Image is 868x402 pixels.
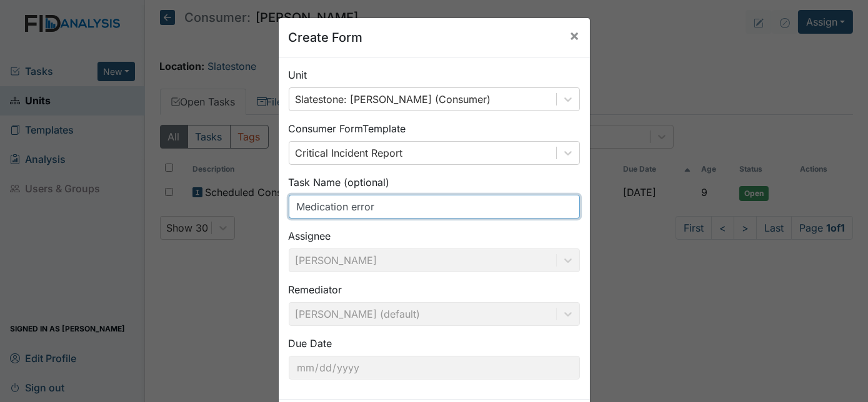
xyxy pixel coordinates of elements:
[296,92,491,107] div: Slatestone: [PERSON_NAME] (Consumer)
[560,18,590,53] button: Close
[289,336,332,351] label: Due Date
[570,26,580,44] span: ×
[289,67,307,82] label: Unit
[296,145,403,160] div: Critical Incident Report
[289,28,363,47] h5: Create Form
[289,228,331,243] label: Assignee
[289,121,406,136] label: Consumer Form Template
[289,175,390,190] label: Task Name (optional)
[289,282,342,297] label: Remediator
